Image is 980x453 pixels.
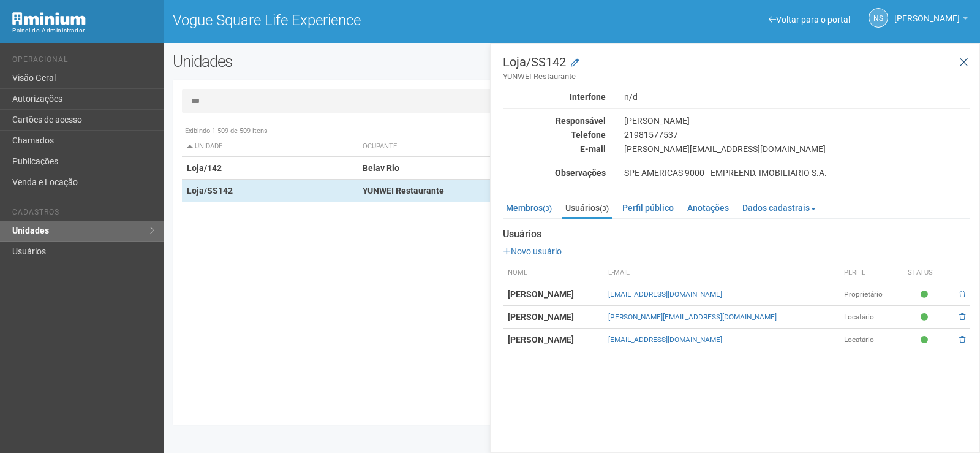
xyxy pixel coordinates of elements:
div: Interfone [494,91,615,102]
div: E-mail [494,143,615,154]
a: Membros(3) [503,199,555,217]
th: E-mail [603,263,839,283]
div: Exibindo 1-509 de 509 itens [182,126,962,137]
a: Dados cadastrais [739,199,819,217]
strong: [PERSON_NAME] [508,289,574,299]
th: Nome [503,263,603,283]
span: Ativo [921,312,931,322]
a: NS [869,8,888,28]
li: Cadastros [12,208,154,221]
td: Locatário [839,329,903,351]
div: [PERSON_NAME] [615,115,979,126]
a: Usuários(3) [562,199,612,219]
a: [PERSON_NAME][EMAIL_ADDRESS][DOMAIN_NAME] [608,313,777,321]
strong: [PERSON_NAME] [508,335,574,345]
li: Operacional [12,55,154,68]
strong: [PERSON_NAME] [508,312,574,322]
small: (3) [543,204,552,213]
span: Nicolle Silva [894,2,960,23]
strong: Usuários [503,229,970,240]
div: Painel do Administrador [12,25,154,36]
img: Minium [12,12,86,25]
th: Unidade: activate to sort column descending [182,137,358,157]
a: [EMAIL_ADDRESS][DOMAIN_NAME] [608,290,722,299]
a: Anotações [684,199,732,217]
a: Modificar a unidade [571,57,579,69]
strong: Loja/142 [187,163,222,173]
span: Ativo [921,289,931,300]
div: 21981577537 [615,129,979,140]
th: Perfil [839,263,903,283]
span: Ativo [921,335,931,345]
div: SPE AMERICAS 9000 - EMPREEND. IMOBILIARIO S.A. [615,167,979,178]
th: Status [903,263,949,283]
div: [PERSON_NAME][EMAIL_ADDRESS][DOMAIN_NAME] [615,143,979,154]
a: Voltar para o portal [769,15,850,25]
div: Telefone [494,129,615,140]
td: Proprietário [839,283,903,306]
h1: Vogue Square Life Experience [173,12,563,28]
th: Ocupante: activate to sort column ascending [358,137,679,157]
strong: Belav Rio [363,163,399,173]
a: [PERSON_NAME] [894,15,968,25]
div: n/d [615,91,979,102]
a: Perfil público [619,199,677,217]
div: Observações [494,167,615,178]
div: Responsável [494,115,615,126]
small: YUNWEI Restaurante [503,71,970,82]
h3: Loja/SS142 [503,56,970,82]
a: Novo usuário [503,246,562,256]
strong: YUNWEI Restaurante [363,186,444,196]
h2: Unidades [173,52,495,70]
small: (3) [600,204,609,213]
strong: Loja/SS142 [187,186,233,196]
a: [EMAIL_ADDRESS][DOMAIN_NAME] [608,335,722,344]
td: Locatário [839,306,903,329]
